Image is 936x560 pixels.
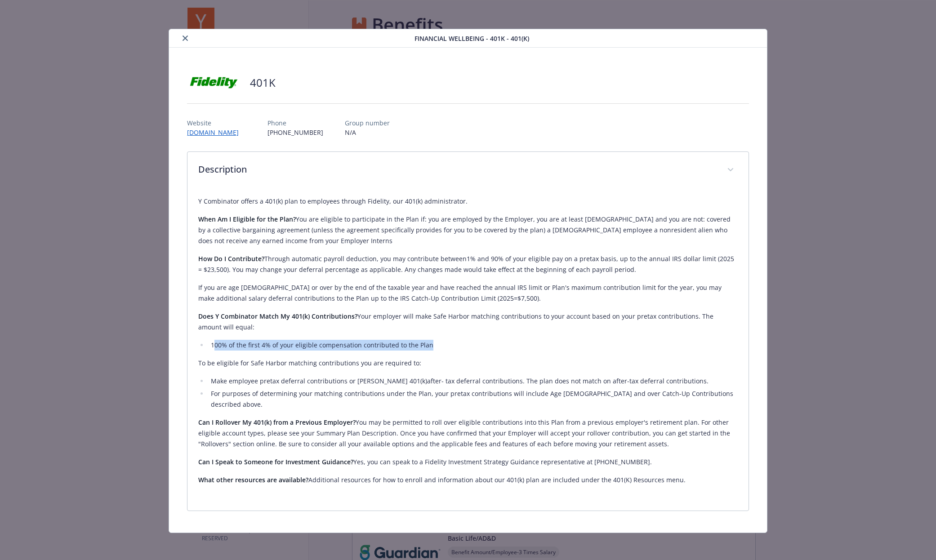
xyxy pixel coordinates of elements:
[198,475,738,485] p: Additional resources for how to enroll and information about our 401(k) plan are included under t...
[198,282,738,304] p: If you are age [DEMOGRAPHIC_DATA] or over by the end of the taxable year and have reached the ann...
[94,29,842,533] div: details for plan Financial Wellbeing - 401K - 401(k)
[267,128,323,137] p: [PHONE_NUMBER]
[198,215,296,223] strong: When Am I Eligible for the Plan?
[198,196,738,207] p: Y Combinator offers a 401(k) plan to employees through Fidelity, our 401(k) administrator.
[187,69,241,96] img: Fidelity Investments
[198,253,738,275] p: Through automatic payroll deduction, you may contribute between1% and 90% of your eligible pay on...
[198,358,738,369] p: To be eligible for Safe Harbor matching contributions you are required to:
[345,128,390,137] p: N/A
[198,254,264,263] strong: How Do I Contribute?
[198,458,353,466] strong: Can I Speak to Someone for Investment Guidance?
[345,118,390,128] p: Group number
[198,417,738,449] p: You may be permitted to roll over eligible contributions into this Plan from a previous employer'...
[198,476,308,484] strong: What other resources are available?
[187,152,749,189] div: Description
[208,376,738,387] li: Make employee pretax deferral contributions or [PERSON_NAME] 401(k)after- tax deferral contributi...
[198,163,716,176] p: Description
[208,388,738,410] li: For purposes of determining your matching contributions under the Plan, your pretax contributions...
[198,214,738,246] p: You are eligible to participate in the Plan if: you are employed by the Employer, you are at leas...
[198,418,356,427] strong: Can I Rollover My 401(k) from a Previous Employer?
[415,34,529,43] span: Financial Wellbeing - 401K - 401(k)
[208,340,738,351] li: 100% of the first 4% of your eligible compensation contributed to the Plan
[187,118,246,128] p: Website
[267,118,323,128] p: Phone
[250,75,276,90] h2: 401K
[187,189,749,511] div: Description
[198,312,357,320] strong: Does Y Combinator Match My 401(k) Contributions?
[198,457,738,467] p: Yes, you can speak to a Fidelity Investment Strategy Guidance representative at [PHONE_NUMBER].
[180,33,191,44] button: close
[198,311,738,333] p: Your employer will make Safe Harbor matching contributions to your account based on your pretax c...
[187,128,246,137] a: [DOMAIN_NAME]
